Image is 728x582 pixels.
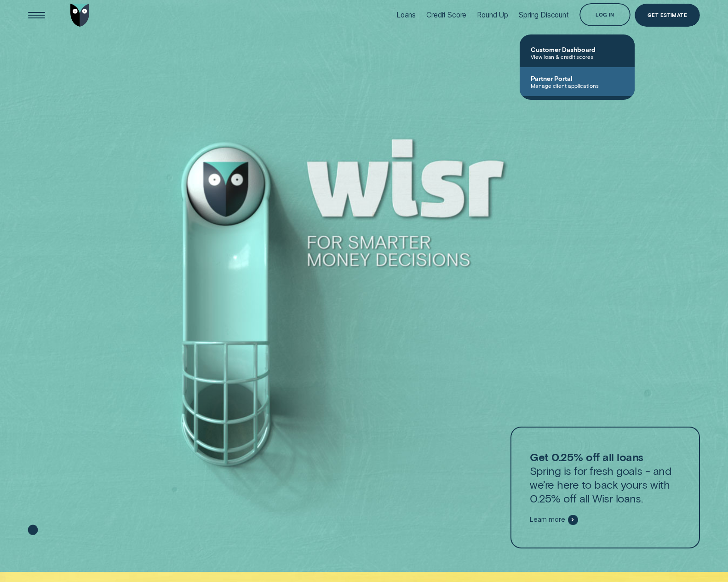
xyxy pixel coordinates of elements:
[426,11,466,19] div: Credit Score
[477,11,508,19] div: Round Up
[531,53,624,60] span: View loan & credit scores
[396,11,416,19] div: Loans
[520,67,635,96] a: Partner PortalManage client applications
[520,38,635,67] a: Customer DashboardView loan & credit scores
[530,450,643,463] strong: Get 0.25% off all loans
[25,4,48,27] button: Open Menu
[635,4,700,27] a: Get Estimate
[519,11,569,19] div: Spring Discount
[531,74,624,82] span: Partner Portal
[579,3,631,26] button: Log in
[531,82,624,89] span: Manage client applications
[531,46,624,53] span: Customer Dashboard
[530,450,681,505] p: Spring is for fresh goals - and we’re here to back yours with 0.25% off all Wisr loans.
[530,515,565,524] span: Learn more
[70,4,90,27] img: Wisr
[510,427,700,548] a: Get 0.25% off all loansSpring is for fresh goals - and we’re here to back yours with 0.25% off al...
